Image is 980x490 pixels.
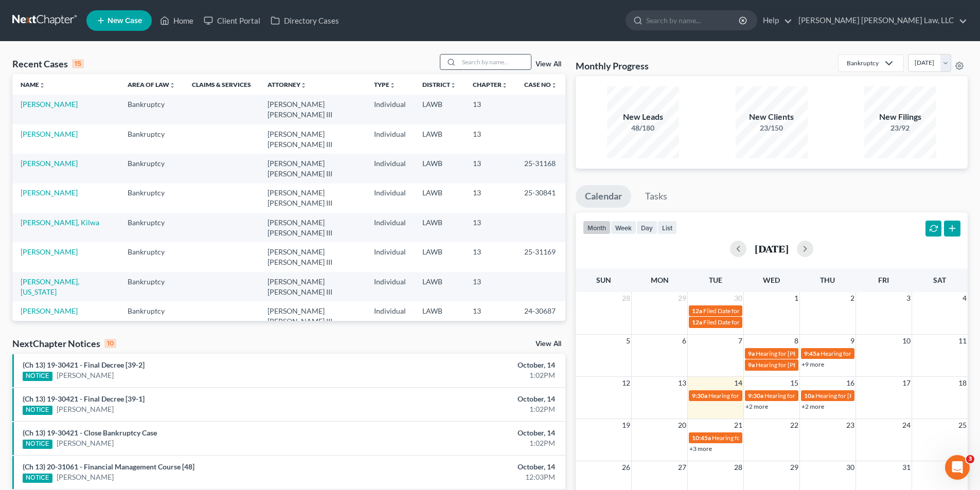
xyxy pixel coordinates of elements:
[820,276,835,284] span: Thu
[21,159,78,168] a: [PERSON_NAME]
[259,154,366,183] td: [PERSON_NAME] [PERSON_NAME] III
[961,292,968,304] span: 4
[119,154,184,183] td: Bankruptcy
[845,419,856,431] span: 23
[516,184,565,213] td: 25-30841
[689,445,712,452] a: +3 more
[265,11,344,30] a: Directory Cases
[657,221,677,234] button: list
[465,184,516,213] td: 13
[366,301,414,331] td: Individual
[756,361,836,369] span: Hearing for [PERSON_NAME]
[845,461,856,474] span: 30
[57,370,114,380] a: [PERSON_NAME]
[384,462,555,472] div: October, 14
[414,213,465,242] td: LAWB
[901,377,912,389] span: 17
[414,184,465,213] td: LAWB
[21,277,79,296] a: [PERSON_NAME], [US_STATE]
[57,404,114,414] a: [PERSON_NAME]
[692,434,711,442] span: 10:45a
[259,184,366,213] td: [PERSON_NAME] [PERSON_NAME] III
[119,301,184,331] td: Bankruptcy
[536,340,561,348] a: View All
[821,350,901,357] span: Hearing for [PERSON_NAME]
[611,221,636,234] button: week
[847,59,879,67] div: Bankruptcy
[23,394,145,403] a: (Ch 13) 19-30421 - Final Decree [39-1]
[465,272,516,301] td: 13
[607,123,679,133] div: 48/180
[758,11,792,30] a: Help
[576,185,631,208] a: Calendar
[414,95,465,124] td: LAWB
[755,243,789,254] h2: [DATE]
[12,337,116,350] div: NextChapter Notices
[621,461,631,474] span: 26
[621,377,631,389] span: 12
[596,276,611,284] span: Sun
[366,242,414,271] td: Individual
[384,472,555,482] div: 12:03PM
[905,292,912,304] span: 3
[748,392,763,400] span: 9:30a
[128,81,175,88] a: Area of Lawunfold_more
[465,124,516,154] td: 13
[21,247,78,256] a: [PERSON_NAME]
[709,276,722,284] span: Tue
[465,242,516,271] td: 13
[450,82,456,88] i: unfold_more
[793,292,799,304] span: 1
[864,123,936,133] div: 23/92
[677,377,687,389] span: 13
[901,335,912,347] span: 10
[72,59,84,68] div: 15
[636,185,676,208] a: Tasks
[21,100,78,108] a: [PERSON_NAME]
[692,318,702,326] span: 12a
[901,419,912,431] span: 24
[677,419,687,431] span: 20
[524,81,557,88] a: Case Nounfold_more
[465,213,516,242] td: 13
[374,81,396,88] a: Typeunfold_more
[366,154,414,183] td: Individual
[414,242,465,271] td: LAWB
[119,213,184,242] td: Bankruptcy
[23,462,194,471] a: (Ch 13) 20-31061 - Financial Management Course [48]
[366,272,414,301] td: Individual
[259,242,366,271] td: [PERSON_NAME] [PERSON_NAME] III
[516,242,565,271] td: 25-31169
[57,438,114,448] a: [PERSON_NAME]
[945,455,970,480] iframe: Intercom live chat
[422,81,456,88] a: Districtunfold_more
[966,455,974,463] span: 3
[789,461,799,474] span: 29
[21,188,78,197] a: [PERSON_NAME]
[536,61,561,68] a: View All
[366,184,414,213] td: Individual
[677,461,687,474] span: 27
[636,221,657,234] button: day
[692,392,707,400] span: 9:30a
[155,11,199,30] a: Home
[793,335,799,347] span: 8
[801,360,824,368] a: +9 more
[473,81,508,88] a: Chapterunfold_more
[607,111,679,123] div: New Leads
[933,276,946,284] span: Sat
[733,377,743,389] span: 14
[957,419,968,431] span: 25
[583,221,611,234] button: month
[366,95,414,124] td: Individual
[119,242,184,271] td: Bankruptcy
[23,372,52,381] div: NOTICE
[119,272,184,301] td: Bankruptcy
[733,419,743,431] span: 21
[268,81,307,88] a: Attorneyunfold_more
[901,461,912,474] span: 31
[259,272,366,301] td: [PERSON_NAME] [PERSON_NAME] III
[259,124,366,154] td: [PERSON_NAME] [PERSON_NAME] III
[516,301,565,331] td: 24-30687
[366,213,414,242] td: Individual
